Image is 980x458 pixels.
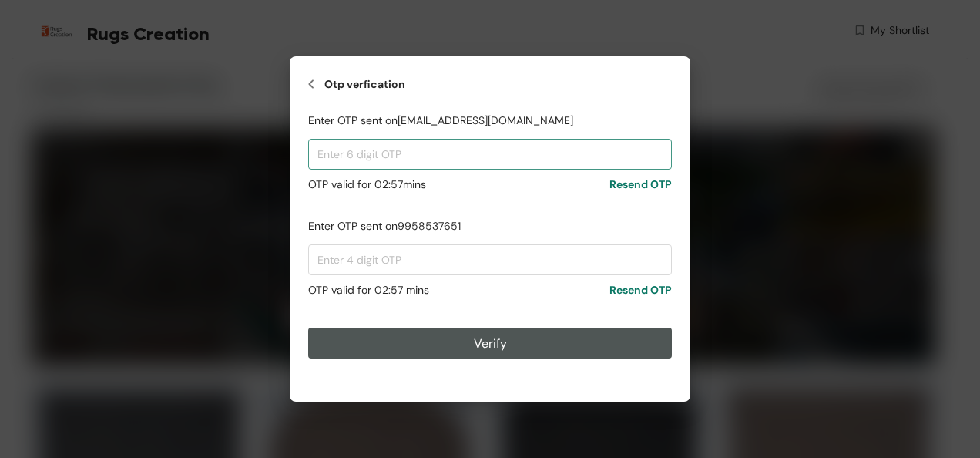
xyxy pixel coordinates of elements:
[308,112,573,129] span: Enter OTP sent on [EMAIL_ADDRESS][DOMAIN_NAME]
[308,139,672,170] input: Enter 6 digit OTP
[308,328,672,359] button: Verify
[609,176,672,193] span: Resend OTP
[308,176,426,193] span: OTP valid for 0 2 : 57 mins
[308,281,429,298] span: OTP valid for 0 2 : 57 mins
[308,244,672,275] input: Enter 4 digit OTP
[308,75,314,93] img: goback.4440b7ee.svg
[324,75,405,93] span: Otp verfication
[609,281,672,298] span: Resend OTP
[308,217,461,234] span: Enter OTP sent on 9958537651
